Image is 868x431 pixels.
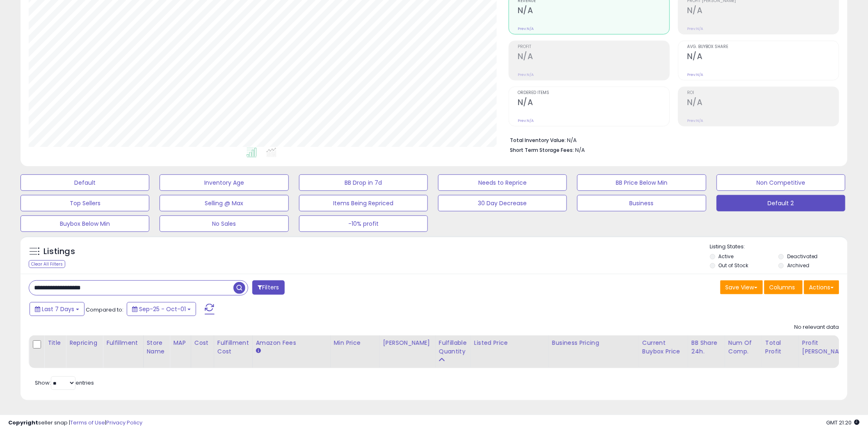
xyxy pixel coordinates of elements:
button: -10% profit [299,215,428,232]
label: Deactivated [787,253,818,260]
div: seller snap | | [8,419,142,427]
div: [PERSON_NAME] [383,339,432,347]
span: Sep-25 - Oct-01 [139,305,186,313]
div: Profit [PERSON_NAME] [802,339,851,356]
span: ROI [687,91,839,95]
a: Privacy Policy [106,419,142,426]
h2: N/A [518,6,669,17]
small: Prev: N/A [518,72,534,77]
button: Business [577,195,706,211]
div: Amazon Fees [256,339,327,347]
div: Cost [194,339,210,347]
small: Prev: N/A [518,118,534,123]
div: Title [48,339,62,347]
button: Items Being Repriced [299,195,428,211]
div: Current Buybox Price [642,339,685,356]
small: Prev: N/A [687,72,703,77]
div: Fulfillment Cost [217,339,249,356]
span: Profit [518,45,669,49]
button: Buybox Below Min [21,215,149,232]
small: Amazon Fees. [256,347,261,355]
small: Prev: N/A [518,26,534,31]
li: N/A [510,135,833,144]
span: Last 7 Days [42,305,74,313]
button: No Sales [160,215,288,232]
div: Clear All Filters [29,260,65,268]
a: Terms of Use [70,419,105,426]
button: 30 Day Decrease [438,195,567,211]
div: Business Pricing [552,339,635,347]
button: Default [21,174,149,191]
button: Needs to Reprice [438,174,567,191]
div: Listed Price [474,339,545,347]
label: Active [719,253,734,260]
div: Fulfillment [106,339,139,347]
div: Repricing [69,339,99,347]
h2: N/A [687,52,839,63]
span: Avg. Buybox Share [687,45,839,49]
strong: Copyright [8,419,38,426]
button: Selling @ Max [160,195,288,211]
div: Fulfillable Quantity [439,339,467,356]
h2: N/A [518,52,669,63]
span: 2025-10-10 21:20 GMT [827,419,860,426]
h2: N/A [687,6,839,17]
div: Num of Comp. [729,339,758,356]
button: Non Competitive [717,174,845,191]
div: No relevant data [795,323,839,331]
button: Actions [804,280,839,294]
h2: N/A [687,98,839,109]
h2: N/A [518,98,669,109]
button: Filters [252,280,284,295]
button: BB Price Below Min [577,174,706,191]
b: Short Term Storage Fees: [510,147,574,154]
div: Min Price [334,339,376,347]
button: Last 7 Days [30,302,85,316]
button: Sep-25 - Oct-01 [127,302,196,316]
span: Show: entries [35,379,94,387]
span: Columns [770,283,795,291]
label: Archived [787,262,809,269]
div: BB Share 24h. [692,339,722,356]
div: Total Profit [765,339,795,356]
button: Save View [720,280,763,294]
small: Prev: N/A [687,26,703,31]
button: Top Sellers [21,195,149,211]
div: MAP [173,339,187,347]
p: Listing States: [710,243,847,251]
span: Ordered Items [518,91,669,95]
span: Compared to: [86,306,123,314]
button: Inventory Age [160,174,288,191]
button: Columns [764,280,803,294]
span: N/A [575,146,585,154]
label: Out of Stock [719,262,749,269]
button: Default 2 [717,195,845,211]
button: BB Drop in 7d [299,174,428,191]
div: Store Name [147,339,167,356]
h5: Listings [43,246,75,257]
b: Total Inventory Value: [510,137,566,144]
small: Prev: N/A [687,118,703,123]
